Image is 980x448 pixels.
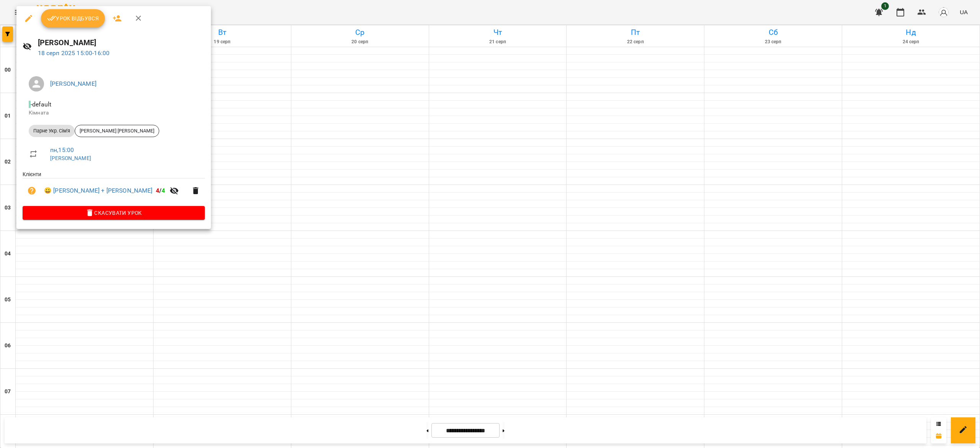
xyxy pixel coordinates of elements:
[75,128,159,134] span: [PERSON_NAME] [PERSON_NAME]
[50,155,91,161] a: [PERSON_NAME]
[44,186,153,195] a: 😀 [PERSON_NAME] + [PERSON_NAME]
[156,187,165,194] b: /
[29,109,199,117] p: Кімната
[23,170,205,206] ul: Клієнти
[38,37,205,49] h6: [PERSON_NAME]
[50,80,96,87] a: [PERSON_NAME]
[29,208,199,217] span: Скасувати Урок
[29,101,53,108] span: - default
[23,206,205,220] button: Скасувати Урок
[41,9,105,28] button: Урок відбувся
[50,146,74,154] a: пн , 15:00
[29,128,75,134] span: Парне Укр. Сім'я
[156,187,159,194] span: 4
[38,49,110,57] a: 18 серп 2025 15:00-16:00
[75,125,159,137] div: [PERSON_NAME] [PERSON_NAME]
[47,14,99,23] span: Урок відбувся
[162,187,165,194] span: 4
[23,181,41,200] button: Візит ще не сплачено. Додати оплату?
